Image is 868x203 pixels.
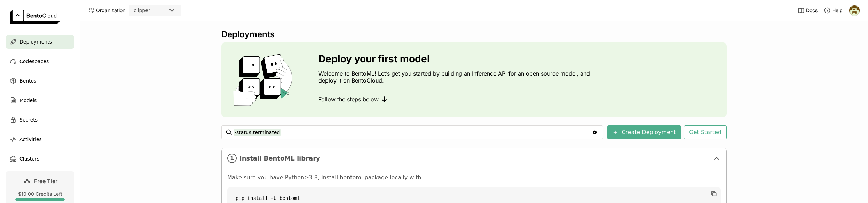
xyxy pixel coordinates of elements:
span: Secrets [19,116,38,124]
span: Follow the steps below [318,96,379,103]
a: Deployments [6,35,74,49]
span: Install BentoML library [239,155,710,162]
a: Models [6,93,74,107]
i: 1 [227,154,237,163]
a: Bentos [6,74,74,88]
span: Clusters [19,155,39,163]
p: Make sure you have Python≥3.8, install bentoml package locally with: [227,174,721,181]
button: Create Deployment [607,125,681,139]
a: Secrets [6,113,74,127]
img: logo [10,10,60,24]
span: Codespaces [19,57,49,65]
span: Organization [96,7,125,14]
div: $10.00 Credits Left [11,191,69,197]
div: Deployments [221,29,727,40]
a: Codespaces [6,54,74,68]
input: Search [234,127,592,138]
img: cover onboarding [227,54,302,106]
svg: Clear value [592,130,598,135]
div: Help [824,7,843,14]
a: Clusters [6,152,74,166]
span: Help [832,7,843,14]
span: Free Tier [34,178,57,185]
div: clipper [134,7,150,14]
span: Bentos [19,77,36,85]
button: Get Started [684,125,727,139]
h3: Deploy your first model [318,53,593,64]
div: 1Install BentoML library [222,148,726,169]
span: Docs [806,7,818,14]
a: Activities [6,132,74,146]
span: Deployments [19,38,52,46]
p: Welcome to BentoML! Let’s get you started by building an Inference API for an open source model, ... [318,70,593,84]
span: Activities [19,135,42,143]
img: Ilya Mazalov [849,5,860,16]
a: Docs [798,7,818,14]
span: Models [19,96,37,104]
input: Selected clipper. [151,7,152,14]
